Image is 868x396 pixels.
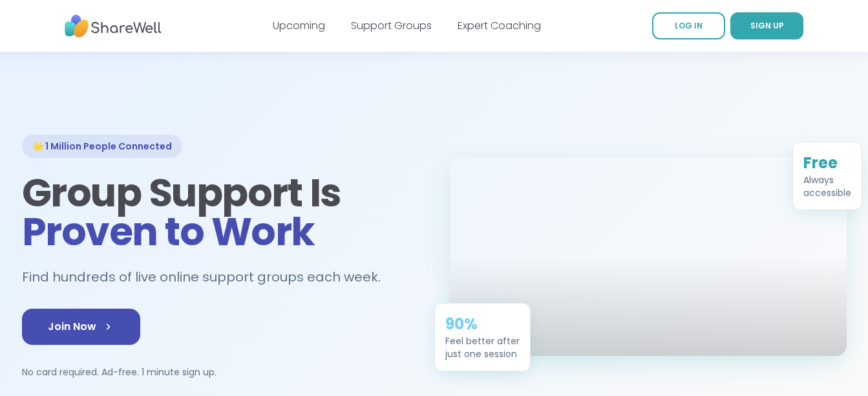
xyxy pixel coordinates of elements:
a: Join Now [22,309,140,345]
span: Join Now [48,319,114,335]
span: SIGN UP [750,20,784,31]
a: LOG IN [652,12,725,39]
div: Always accessible [803,171,851,197]
span: LOG IN [675,20,703,31]
div: 🌟 1 Million People Connected [22,135,182,158]
div: Free [803,150,851,171]
div: Feel better after just one session [445,332,520,358]
img: ShareWell Nav Logo [65,8,162,44]
span: Proven to Work [22,204,315,259]
a: SIGN UP [730,12,803,39]
a: Upcoming [273,18,325,33]
a: Expert Coaching [458,18,541,33]
h1: Group Support Is [22,173,419,251]
a: Support Groups [351,18,432,33]
h2: Find hundreds of live online support groups each week. [22,267,394,288]
div: 90% [445,311,520,332]
p: No card required. Ad-free. 1 minute sign up. [22,366,419,379]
